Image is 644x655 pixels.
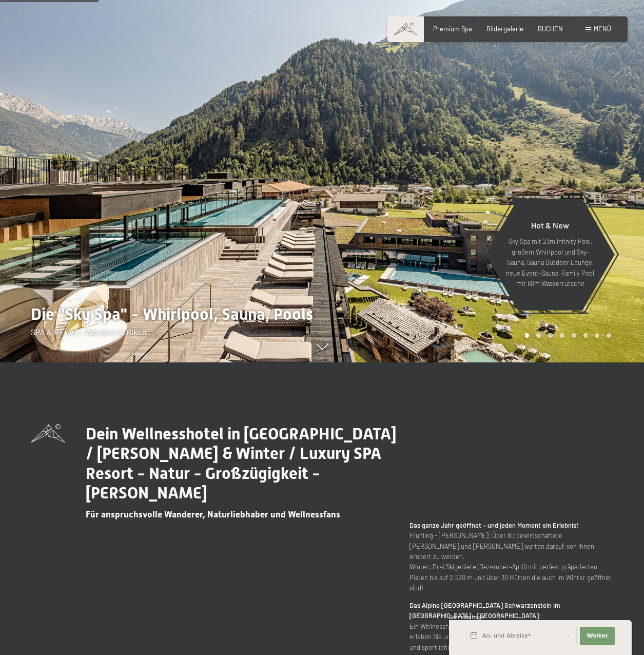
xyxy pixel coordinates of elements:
strong: Das Alpine [GEOGRAPHIC_DATA] Schwarzenstein im [GEOGRAPHIC_DATA] – [GEOGRAPHIC_DATA]: [409,601,560,620]
span: Schnellanfrage [449,614,484,620]
div: Carousel Page 1 (Current Slide) [525,333,530,338]
span: Hot & New [531,220,569,230]
a: Premium Spa [433,25,472,33]
p: Frühling - [PERSON_NAME]: Über 80 bewirtschaftete [PERSON_NAME] und [PERSON_NAME] warten darauf, ... [409,520,613,593]
p: Sky Spa mit 23m Infinity Pool, großem Whirlpool und Sky-Sauna, Sauna Outdoor Lounge, neue Event-S... [505,236,595,288]
div: Carousel Page 5 [572,333,576,338]
div: Carousel Page 7 [595,333,599,338]
div: Carousel Page 4 [560,333,564,338]
div: Carousel Page 6 [583,333,588,338]
div: Carousel Pagination [521,333,611,338]
a: BUCHEN [538,25,563,33]
span: Dein Wellnesshotel in [GEOGRAPHIC_DATA] / [PERSON_NAME] & Winter / Luxury SPA Resort - Natur - Gr... [86,424,397,503]
a: Bildergalerie [486,25,523,33]
a: Hot & New Sky Spa mit 23m Infinity Pool, großem Whirlpool und Sky-Sauna, Sauna Outdoor Lounge, ne... [485,198,615,311]
span: Weiter [587,632,608,640]
div: Carousel Page 8 [607,333,611,338]
div: Carousel Page 3 [548,333,553,338]
span: Menü [594,25,611,33]
button: Weiter [580,627,615,645]
strong: Das ganze Jahr geöffnet – und jeden Moment ein Erlebnis! [409,521,578,529]
span: Für anspruchsvolle Wanderer, Naturliebhaber und Wellnessfans [86,509,340,519]
div: Carousel Page 2 [536,333,541,338]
